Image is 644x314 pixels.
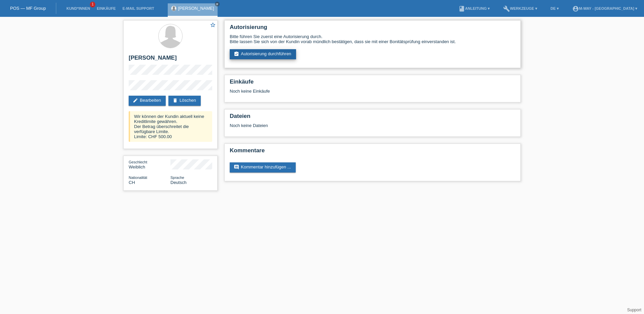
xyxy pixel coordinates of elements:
[234,164,239,170] i: comment
[230,24,515,34] h2: Autorisierung
[569,6,641,10] a: account_circlem-way - [GEOGRAPHIC_DATA] ▾
[168,96,201,106] a: deleteLöschen
[230,113,515,123] h2: Dateien
[129,180,135,185] span: Schweiz
[210,22,216,29] a: star_border
[93,6,119,10] a: Einkäufe
[230,89,515,99] div: Noch keine Einkäufe
[129,96,166,106] a: editBearbeiten
[129,55,212,65] h2: [PERSON_NAME]
[230,147,515,157] h2: Kommentare
[129,176,147,180] span: Nationalität
[230,49,296,59] a: assignment_turned_inAutorisierung durchführen
[133,98,138,103] i: edit
[627,308,641,312] a: Support
[90,2,95,7] span: 1
[172,98,178,103] i: delete
[230,78,515,89] h2: Einkäufe
[500,6,541,10] a: buildWerkzeuge ▾
[547,6,562,10] a: DE ▾
[572,5,579,12] i: account_circle
[458,5,465,12] i: book
[10,6,46,11] a: POS — MF Group
[129,160,147,164] span: Geschlecht
[230,34,515,44] div: Bitte führen Sie zuerst eine Autorisierung durch. Bitte lassen Sie sich von der Kundin vorab münd...
[230,123,436,128] div: Noch keine Dateien
[129,159,170,169] div: Weiblich
[63,6,93,10] a: Kund*innen
[170,180,187,185] span: Deutsch
[119,6,158,10] a: E-Mail Support
[234,51,239,57] i: assignment_turned_in
[230,162,296,172] a: commentKommentar hinzufügen ...
[503,5,510,12] i: build
[178,6,214,11] a: [PERSON_NAME]
[170,176,184,180] span: Sprache
[129,111,212,142] div: Wir können der Kundin aktuell keine Kreditlimite gewähren. Der Betrag überschreitet die verfügbar...
[455,6,493,10] a: bookAnleitung ▾
[215,2,220,6] a: close
[216,2,219,6] i: close
[210,22,216,28] i: star_border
